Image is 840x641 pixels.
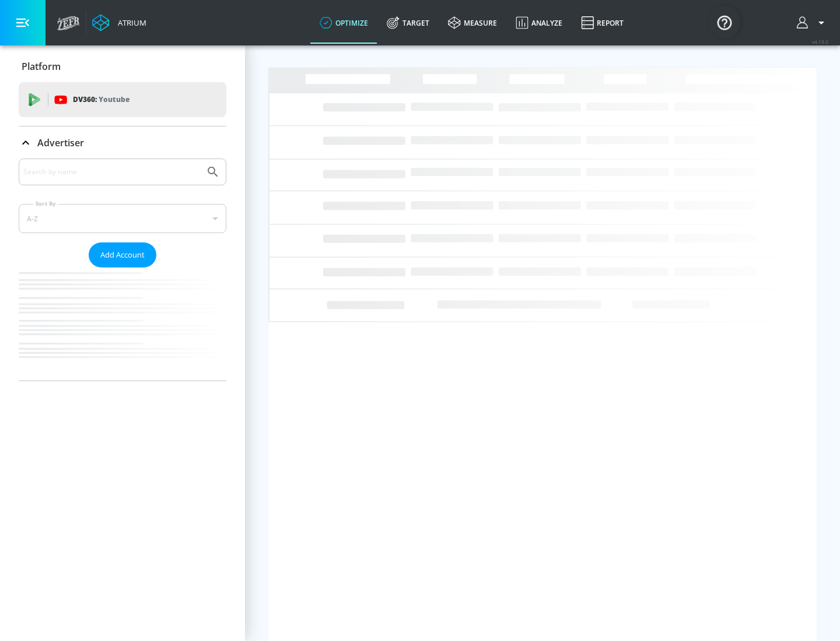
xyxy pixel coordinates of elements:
[19,204,226,233] div: A-Z
[310,2,377,44] a: optimize
[100,248,145,262] span: Add Account
[89,242,156,267] button: Add Account
[572,2,633,44] a: Report
[377,2,439,44] a: Target
[19,50,226,83] div: Platform
[33,200,58,207] label: Sort By
[19,82,226,117] div: DV360: Youtube
[99,93,129,105] p: Youtube
[23,164,200,179] input: Search by name
[37,136,84,149] p: Advertiser
[22,60,61,73] p: Platform
[73,93,129,106] p: DV360:
[19,267,226,381] nav: list of Advertiser
[92,14,146,31] a: Atrium
[506,2,572,44] a: Analyze
[19,159,226,381] div: Advertiser
[812,38,828,45] span: v 4.19.0
[439,2,506,44] a: measure
[708,6,741,38] button: Open Resource Center
[113,17,146,28] div: Atrium
[19,126,226,159] div: Advertiser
